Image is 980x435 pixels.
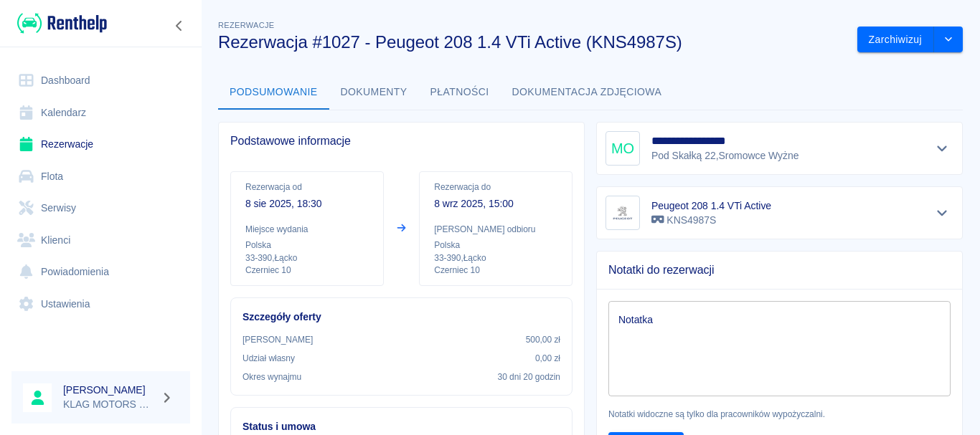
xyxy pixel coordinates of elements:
a: Dashboard [11,64,190,97]
button: Płatności [419,75,501,110]
button: Dokumentacja zdjęciowa [501,75,674,110]
p: Polska [434,239,557,252]
p: Pod Skałką 22 , Sromowce Wyżne [651,148,798,163]
p: 33-390 , Łącko [245,252,369,264]
p: 0,00 zł [535,352,560,365]
button: Pokaż szczegóły [930,203,954,223]
p: Udział własny [242,352,295,365]
p: 8 sie 2025, 18:30 [245,196,369,211]
button: drop-down [934,27,963,53]
a: Kalendarz [11,97,190,129]
a: Rezerwacje [11,128,190,161]
h6: Peugeot 208 1.4 VTi Active [651,199,771,213]
p: KNS4987S [651,213,771,228]
a: Powiadomienia [11,256,190,288]
button: Zarchiwizuj [857,27,934,53]
p: Rezerwacja od [245,181,369,193]
p: 8 wrz 2025, 15:00 [434,196,557,211]
p: [PERSON_NAME] odbioru [434,223,557,236]
p: Rezerwacja do [434,181,557,193]
button: Podsumowanie [218,75,329,110]
button: Zwiń nawigację [169,16,190,35]
p: Miejsce wydania [245,223,369,236]
a: Serwisy [11,192,190,224]
p: 500,00 zł [526,333,560,346]
span: Podstawowe informacje [230,134,573,148]
h6: Szczegóły oferty [242,310,560,325]
span: Notatki do rezerwacji [608,263,951,277]
p: Okres wynajmu [242,371,301,383]
h6: [PERSON_NAME] [63,383,155,397]
p: 33-390 , Łącko [434,252,557,264]
h6: Status i umowa [242,419,560,434]
img: Renthelp logo [17,11,107,35]
a: Flota [11,161,190,193]
a: Klienci [11,224,190,257]
span: Rezerwacje [218,21,274,29]
img: Image [608,199,637,227]
p: Czerniec 10 [434,264,557,277]
p: KLAG MOTORS Rent a Car [63,397,155,412]
p: Polska [245,239,369,252]
p: Notatki widoczne są tylko dla pracowników wypożyczalni. [608,408,951,421]
a: Renthelp logo [11,11,107,35]
h3: Rezerwacja #1027 - Peugeot 208 1.4 VTi Active (KNS4987S) [218,32,846,52]
button: Pokaż szczegóły [930,138,954,158]
p: 30 dni 20 godzin [498,371,560,383]
a: Ustawienia [11,288,190,320]
p: Czerniec 10 [245,264,369,277]
div: MO [606,131,640,166]
p: [PERSON_NAME] [242,333,313,346]
button: Dokumenty [329,75,419,110]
